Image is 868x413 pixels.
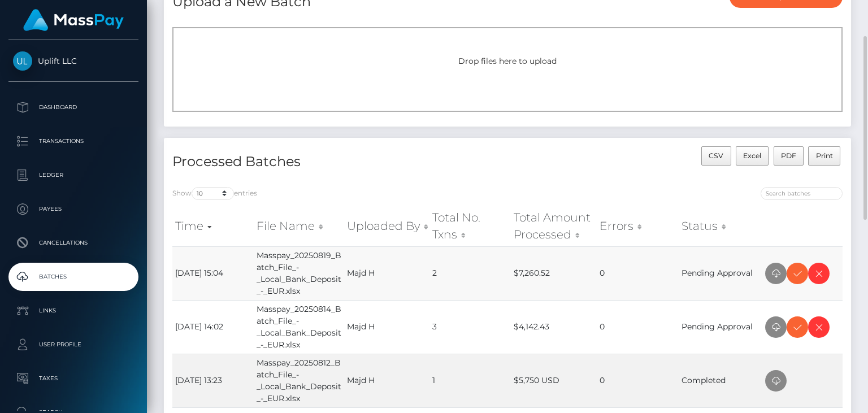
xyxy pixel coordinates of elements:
[511,354,597,407] td: $5,750 USD
[679,354,762,407] td: Completed
[8,161,138,189] a: Ledger
[172,187,257,200] label: Show entries
[13,133,134,150] p: Transactions
[597,354,679,407] td: 0
[254,354,344,407] td: Masspay_20250812_Batch_File_-_Local_Bank_Deposit_-_EUR.xlsx
[8,195,138,223] a: Payees
[254,300,344,354] td: Masspay_20250814_Batch_File_-_Local_Bank_Deposit_-_EUR.xlsx
[13,167,134,184] p: Ledger
[511,300,597,354] td: $4,142.43
[13,201,134,218] p: Payees
[679,246,762,300] td: Pending Approval
[761,187,843,200] input: Search batches
[13,234,134,251] p: Cancellations
[774,146,804,166] button: PDF
[709,151,723,160] span: CSV
[13,336,134,353] p: User Profile
[743,151,761,160] span: Excel
[429,246,510,300] td: 2
[13,99,134,116] p: Dashboard
[781,151,796,160] span: PDF
[429,354,510,407] td: 1
[13,268,134,285] p: Batches
[429,206,510,246] th: Total No. Txns: activate to sort column ascending
[192,187,234,200] select: Showentries
[597,246,679,300] td: 0
[172,246,254,300] td: [DATE] 15:04
[458,56,557,66] span: Drop files here to upload
[344,246,430,300] td: Majd H
[8,127,138,155] a: Transactions
[8,229,138,257] a: Cancellations
[344,354,430,407] td: Majd H
[23,9,124,31] img: MassPay Logo
[172,206,254,246] th: Time: activate to sort column ascending
[597,300,679,354] td: 0
[597,206,679,246] th: Errors: activate to sort column ascending
[172,152,499,172] h4: Processed Batches
[816,151,833,160] span: Print
[808,146,840,166] button: Print
[8,297,138,325] a: Links
[8,364,138,393] a: Taxes
[701,146,731,166] button: CSV
[511,246,597,300] td: $7,260.52
[8,263,138,291] a: Batches
[679,300,762,354] td: Pending Approval
[344,300,430,354] td: Majd H
[679,206,762,246] th: Status: activate to sort column ascending
[172,300,254,354] td: [DATE] 14:02
[254,246,344,300] td: Masspay_20250819_Batch_File_-_Local_Bank_Deposit_-_EUR.xlsx
[172,354,254,407] td: [DATE] 13:23
[8,331,138,359] a: User Profile
[736,146,769,166] button: Excel
[13,302,134,319] p: Links
[254,206,344,246] th: File Name: activate to sort column ascending
[8,56,138,66] span: Uplift LLC
[13,51,32,71] img: Uplift LLC
[8,93,138,121] a: Dashboard
[429,300,510,354] td: 3
[511,206,597,246] th: Total Amount Processed: activate to sort column ascending
[344,206,430,246] th: Uploaded By: activate to sort column ascending
[13,370,134,387] p: Taxes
